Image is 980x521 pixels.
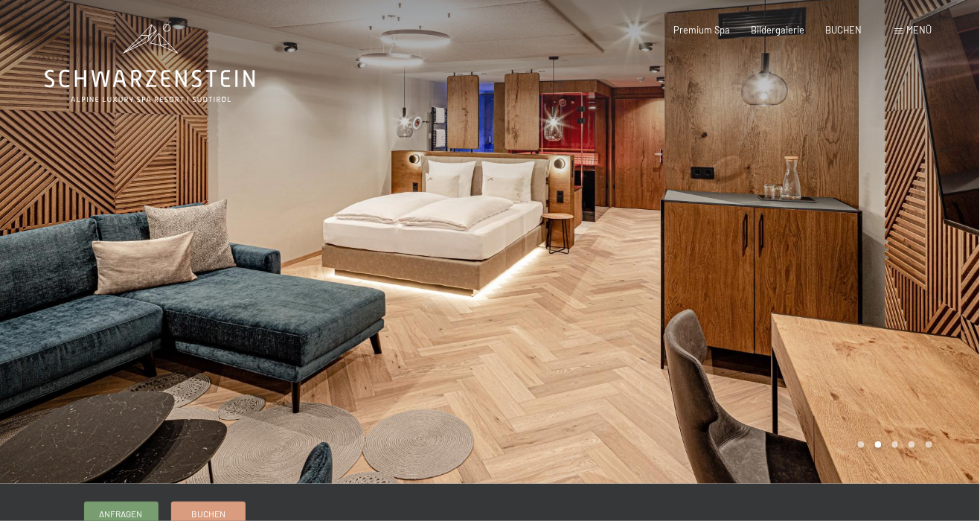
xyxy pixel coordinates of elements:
[191,508,225,520] span: Buchen
[907,24,932,36] span: Menü
[752,24,805,36] a: Bildergalerie
[674,24,731,36] a: Premium Spa
[826,24,862,36] a: BUCHEN
[100,508,143,520] span: Anfragen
